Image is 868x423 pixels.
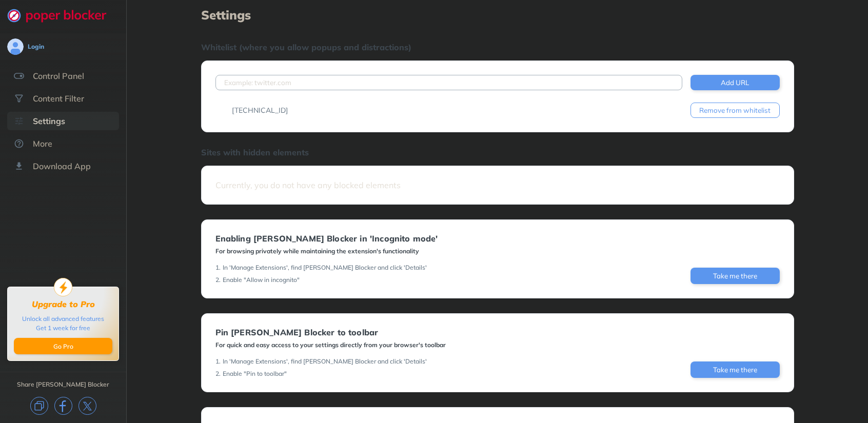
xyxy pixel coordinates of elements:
[14,71,24,81] img: features.svg
[691,75,780,90] button: Add URL
[14,338,112,354] button: Go Pro
[33,116,65,126] div: Settings
[215,276,221,284] div: 2 .
[215,75,682,90] input: Example: twitter.com
[78,397,96,415] img: x.svg
[33,71,84,81] div: Control Panel
[691,361,780,378] button: Take me there
[22,314,104,324] div: Unlock all advanced features
[7,38,24,55] img: avatar.svg
[33,93,84,104] div: Content Filter
[201,147,794,157] div: Sites with hidden elements
[7,8,117,23] img: logo-webpage.svg
[223,357,427,366] div: In 'Manage Extensions', find [PERSON_NAME] Blocker and click 'Details'
[223,276,300,284] div: Enable "Allow in incognito"
[32,299,95,309] div: Upgrade to Pro
[215,357,221,366] div: 1 .
[33,161,91,171] div: Download App
[14,116,24,126] img: settings-selected.svg
[215,180,780,190] div: Currently, you do not have any blocked elements
[28,43,44,51] div: Login
[215,328,446,337] div: Pin [PERSON_NAME] Blocker to toolbar
[215,247,438,255] div: For browsing privately while maintaining the extension's functionality
[232,105,288,115] div: [TECHNICAL_ID]
[201,42,794,52] div: Whitelist (where you allow popups and distractions)
[54,397,72,415] img: facebook.svg
[201,8,794,22] h1: Settings
[54,278,72,296] img: upgrade-to-pro.svg
[36,324,90,333] div: Get 1 week for free
[223,370,287,378] div: Enable "Pin to toolbar"
[215,370,221,378] div: 2 .
[215,264,221,272] div: 1 .
[215,106,224,114] img: favicons
[30,397,48,415] img: copy.svg
[14,93,24,104] img: social.svg
[215,234,438,243] div: Enabling [PERSON_NAME] Blocker in 'Incognito mode'
[14,161,24,171] img: download-app.svg
[215,341,446,349] div: For quick and easy access to your settings directly from your browser's toolbar
[223,264,427,272] div: In 'Manage Extensions', find [PERSON_NAME] Blocker and click 'Details'
[17,380,109,389] div: Share [PERSON_NAME] Blocker
[691,268,780,284] button: Take me there
[14,138,24,149] img: about.svg
[691,103,780,118] button: Remove from whitelist
[33,138,52,149] div: More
